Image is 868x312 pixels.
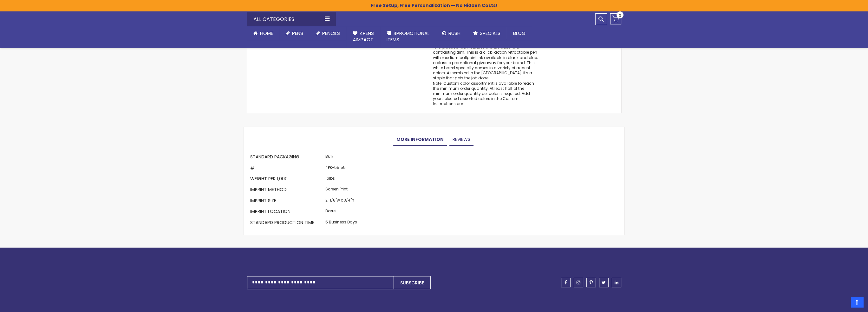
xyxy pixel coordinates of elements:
[250,174,324,185] th: Weight per 1,000
[324,152,359,163] td: Bulk
[247,26,279,40] a: Home
[324,207,359,218] td: Barrel
[346,26,380,47] a: 4Pens4impact
[250,207,324,218] th: Imprint Location
[387,30,429,43] span: 4PROMOTIONAL ITEMS
[610,13,621,24] a: 0
[448,30,460,37] span: Rush
[380,26,436,47] a: 4PROMOTIONALITEMS
[612,278,621,287] a: linkedin
[322,30,340,37] span: Pencils
[436,26,467,40] a: Rush
[324,185,359,196] td: Screen Print
[324,174,359,185] td: 16lbs
[279,26,310,40] a: Pens
[400,280,424,286] span: Subscribe
[250,185,324,196] th: Imprint Method
[393,133,447,146] a: More Information
[310,26,346,40] a: Pencils
[507,26,532,40] a: Blog
[250,218,324,229] th: Standard Production Time
[324,196,359,207] td: 2-1/8"w x 3/4"h
[250,196,324,207] th: Imprint Size
[574,278,583,287] a: instagram
[599,278,609,287] a: twitter
[602,280,606,285] span: twitter
[449,133,473,146] a: Reviews
[561,278,571,287] a: facebook
[292,30,303,37] span: Pens
[250,152,324,163] th: Standard Packaging
[467,26,507,40] a: Specials
[250,163,324,174] th: #
[353,30,374,43] span: 4Pens 4impact
[586,278,596,287] a: pinterest
[577,280,580,285] span: instagram
[619,13,621,19] span: 0
[615,280,618,285] span: linkedin
[247,12,336,26] div: All Categories
[513,30,525,37] span: Blog
[590,280,593,285] span: pinterest
[394,276,431,289] button: Subscribe
[433,45,538,106] div: This practical pen features a white barrel with contrasting trim. This is a click-action retracta...
[480,30,500,37] span: Specials
[324,163,359,174] td: 4PK-55155
[260,30,273,37] span: Home
[324,218,359,229] td: 5 Business Days
[565,280,567,285] span: facebook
